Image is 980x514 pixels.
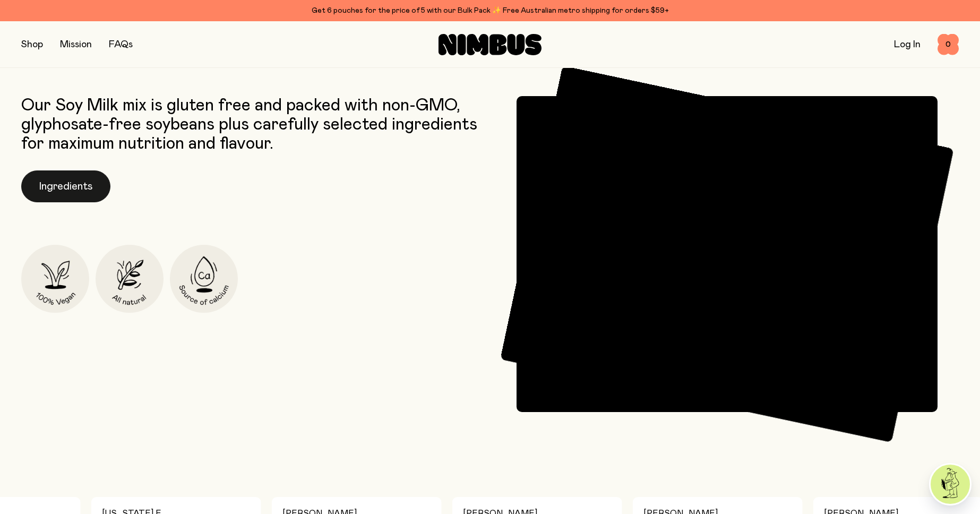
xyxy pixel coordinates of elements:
p: Soybeans (92%) [531,387,923,399]
button: Ingredients [21,170,110,202]
p: Our Soy Milk mix is gluten free and packed with non-GMO, glyphosate-free soybeans plus carefully ... [21,96,485,153]
div: Get 6 pouches for the price of 5 with our Bulk Pack ✨ Free Australian metro shipping for orders $59+ [21,4,959,17]
a: Log In [894,40,921,49]
a: FAQs [109,40,133,49]
button: 0 [938,34,959,55]
img: 92% Soybeans and soybean powder [517,96,938,412]
a: Mission [60,40,92,49]
img: agent [931,465,970,504]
